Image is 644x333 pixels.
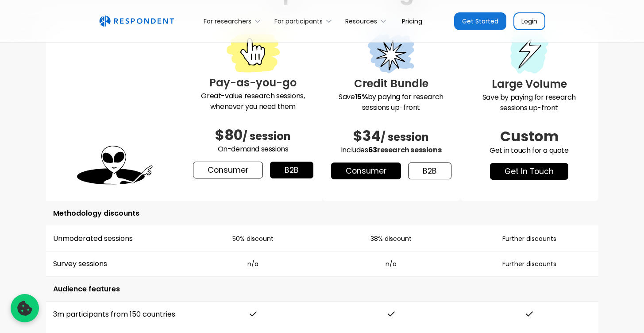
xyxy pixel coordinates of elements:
img: Untitled UI logotext [99,15,174,27]
td: Methodology discounts [46,201,598,226]
span: / session [381,130,429,144]
p: Get in touch for a quote [467,145,591,156]
strong: 15% [355,92,368,102]
td: 3m participants from 150 countries [46,302,184,327]
a: home [99,15,174,27]
a: Login [513,12,545,30]
td: n/a [184,252,322,277]
span: 63 [368,145,377,155]
div: Resources [345,17,377,26]
p: Includes [329,145,453,155]
td: Audience features [46,277,598,302]
h3: Credit Bundle [329,76,453,92]
h3: Large Volume [467,76,591,92]
a: Pricing [395,11,429,31]
a: b2b [408,163,451,179]
h3: Pay-as-you-go [191,75,315,91]
a: Consumer [193,162,263,178]
td: Survey sessions [46,252,184,277]
div: For participants [269,11,340,31]
span: $34 [353,126,381,146]
td: Unmoderated sessions [46,226,184,252]
a: get in touch [490,163,568,180]
div: Resources [340,11,395,31]
p: Save by paying for research sessions up-front [467,92,591,113]
p: Great-value research sessions, whenever you need them [191,91,315,112]
span: Custom [500,126,559,146]
span: / session [243,129,291,143]
p: Save by paying for research sessions up-front [329,92,453,113]
td: 50% discount [184,226,322,252]
div: For researchers [204,17,251,26]
a: Get Started [454,12,506,30]
span: research sessions [377,145,441,155]
td: Further discounts [460,252,598,277]
p: On-demand sessions [191,144,315,155]
td: n/a [322,252,460,277]
a: b2b [270,162,313,178]
td: Further discounts [460,226,598,252]
td: 38% discount [322,226,460,252]
a: Consumer [331,163,401,179]
span: $80 [215,125,243,145]
div: For researchers [199,11,269,31]
div: For participants [274,17,323,26]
